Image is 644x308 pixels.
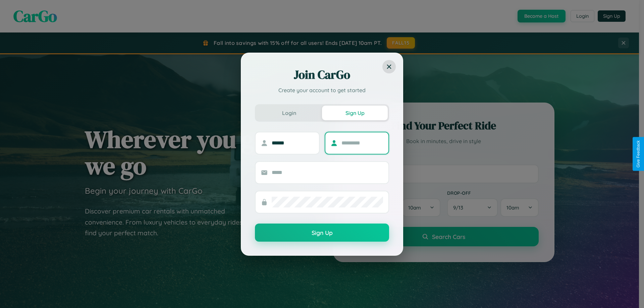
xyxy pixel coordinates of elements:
[255,67,389,83] h2: Join CarGo
[636,140,641,168] div: Give Feedback
[256,106,322,120] button: Login
[255,224,389,242] button: Sign Up
[255,86,389,94] p: Create your account to get started
[322,106,388,120] button: Sign Up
